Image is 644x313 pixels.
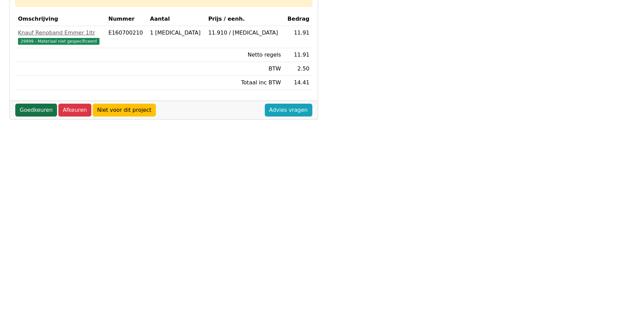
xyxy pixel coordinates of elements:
td: Netto regels [205,48,283,62]
a: Advies vragen [265,104,312,117]
span: 29999 - Materiaal niet gespecificeerd [18,38,99,45]
a: Goedkeuren [15,104,57,117]
th: Aantal [147,12,206,26]
th: Prijs / eenh. [205,12,283,26]
a: Afkeuren [58,104,91,117]
div: Knauf Renoband Emmer 1ltr [18,29,103,37]
th: Nummer [106,12,147,26]
th: Omschrijving [15,12,106,26]
td: 14.41 [284,76,312,90]
td: Totaal inc BTW [205,76,283,90]
td: 11.91 [284,48,312,62]
td: E160700210 [106,26,147,48]
a: Knauf Renoband Emmer 1ltr29999 - Materiaal niet gespecificeerd [18,29,103,45]
div: 1 [MEDICAL_DATA] [150,29,203,37]
th: Bedrag [284,12,312,26]
td: BTW [205,62,283,76]
div: 11.910 / [MEDICAL_DATA] [208,29,281,37]
td: 2.50 [284,62,312,76]
td: 11.91 [284,26,312,48]
a: Niet voor dit project [93,104,156,117]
